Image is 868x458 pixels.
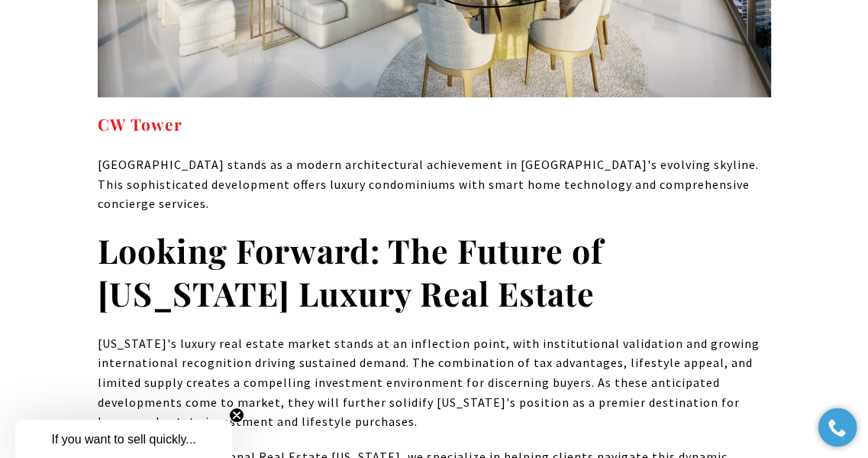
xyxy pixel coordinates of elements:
span: If you want to sell quickly... [51,433,195,446]
a: CW Tower - open in a new tab [98,113,182,135]
button: Close teaser [229,408,244,423]
p: [GEOGRAPHIC_DATA] stands as a modern architectural achievement in [GEOGRAPHIC_DATA]'s evolving sk... [98,155,771,214]
p: [US_STATE]'s luxury real estate market stands at an inflection point, with institutional validati... [98,334,771,432]
div: If you want to sell quickly... Close teaser [15,420,232,458]
strong: Looking Forward: The Future of [US_STATE] Luxury Real Estate [98,228,603,315]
